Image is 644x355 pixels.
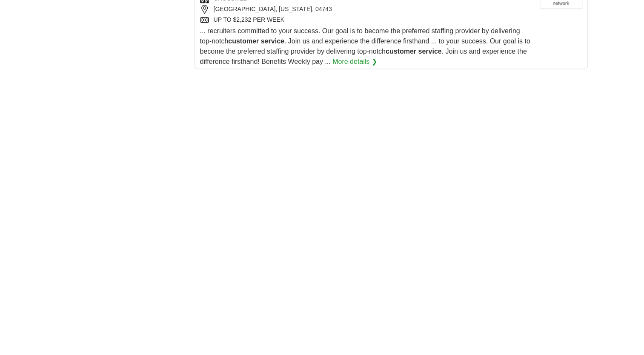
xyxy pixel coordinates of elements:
strong: customer [228,37,259,45]
div: UP TO $2,232 PER WEEK [200,15,533,24]
span: ... recruiters committed to your success. Our goal is to become the preferred staffing provider b... [200,27,530,65]
strong: customer [386,48,416,55]
a: More details ❯ [332,57,377,67]
div: [GEOGRAPHIC_DATA], [US_STATE], 04743 [200,5,533,14]
strong: service [418,48,441,55]
strong: service [261,37,284,45]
